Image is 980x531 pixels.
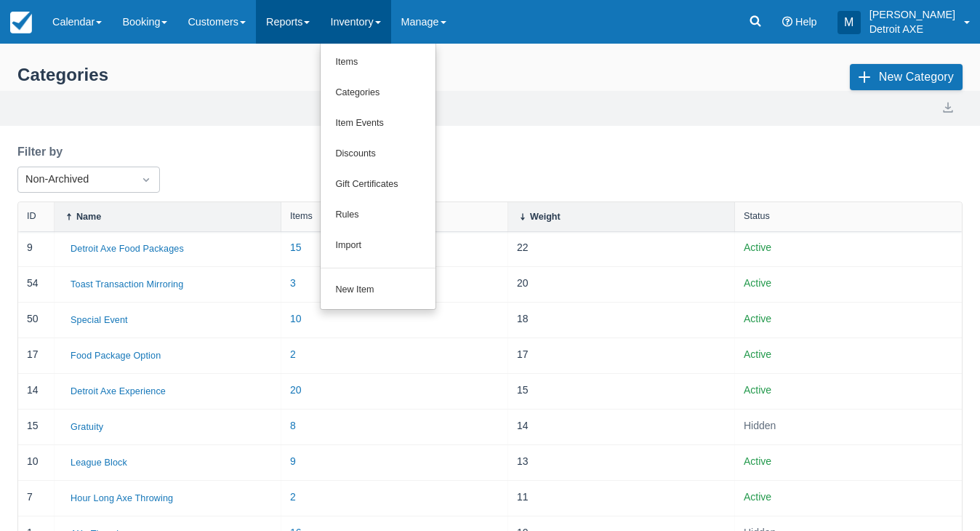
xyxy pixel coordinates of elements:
[18,410,55,444] div: 15
[508,410,735,444] div: 14
[321,47,435,78] a: Items
[744,277,771,289] span: Active
[290,241,301,253] a: 15
[290,491,296,503] a: 2
[744,420,776,431] span: Hidden
[321,108,435,139] a: Item Events
[18,267,55,302] div: 54
[795,16,817,28] span: Help
[744,455,771,467] span: Active
[63,276,190,293] button: Toast Transaction Mirroring
[321,231,435,261] a: Import
[290,277,296,289] a: 3
[10,12,32,33] img: checkfront-main-nav-mini-logo.png
[17,143,68,161] label: Filter by
[63,418,111,436] button: Gratuity
[744,313,771,324] span: Active
[18,231,55,266] div: 9
[530,212,561,222] div: Weight
[744,348,771,360] span: Active
[290,313,301,324] a: 10
[321,78,435,108] a: Categories
[18,445,55,480] div: 10
[63,347,168,364] button: Food Package Option
[18,481,55,516] div: 7
[63,454,134,471] button: League Block
[321,169,435,200] a: Gift Certificates
[63,311,135,329] button: Special Event
[290,348,296,360] a: 2
[320,44,436,310] ul: Inventory
[939,99,957,116] button: export
[17,64,108,86] div: Categories
[18,338,55,373] div: 17
[744,491,771,503] span: Active
[744,241,771,253] span: Active
[25,172,126,188] div: Non-Archived
[290,211,313,221] div: Items
[18,374,55,409] div: 14
[744,211,770,221] div: Status
[508,231,735,266] div: 22
[139,172,153,187] span: Dropdown icon
[27,211,36,221] div: ID
[321,139,435,169] a: Discounts
[63,490,180,507] button: Hour Long Axe Throwing
[508,445,735,480] div: 13
[63,240,191,257] button: Detroit Axe Food Packages
[869,7,955,22] p: [PERSON_NAME]
[18,303,55,338] div: 50
[850,64,963,90] button: New Category
[63,383,173,400] button: Detroit Axe Experience
[290,384,301,396] a: 20
[321,275,435,306] a: New Item
[869,22,955,36] p: Detroit AXE
[508,267,735,302] div: 20
[508,338,735,373] div: 17
[321,200,435,231] a: Rules
[508,374,735,409] div: 15
[290,420,296,431] a: 8
[290,455,296,467] a: 9
[76,212,101,222] div: Name
[508,303,735,338] div: 18
[508,481,735,516] div: 11
[782,17,792,27] i: Help
[744,384,771,396] span: Active
[838,11,861,34] div: M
